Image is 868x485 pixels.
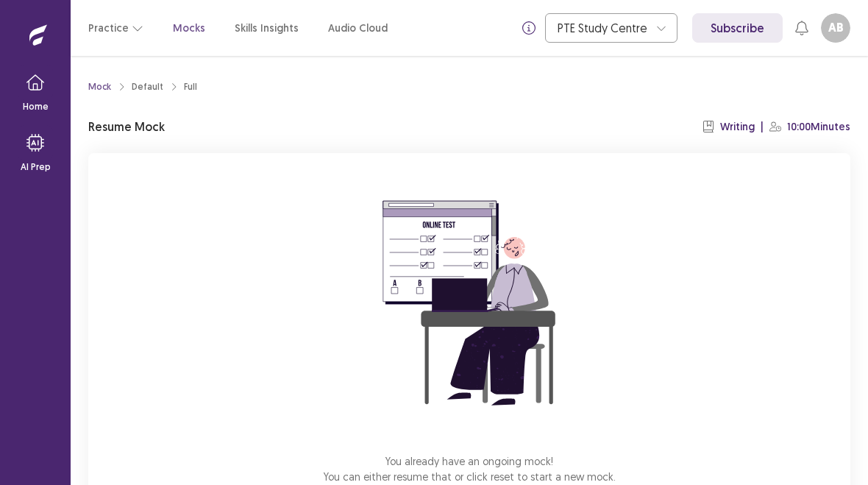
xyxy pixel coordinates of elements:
[787,119,850,135] p: 10:00 Minutes
[23,100,49,113] p: Home
[558,14,649,42] div: PTE Study Centre
[184,80,197,93] div: Full
[821,13,850,43] button: AB
[21,160,51,174] p: AI Prep
[173,21,205,36] a: Mocks
[324,453,616,484] p: You already have an ongoing mock! You can either resume that or click reset to start a new mock.
[88,80,197,93] nav: breadcrumb
[328,21,388,36] a: Audio Cloud
[516,15,542,41] button: info
[88,118,165,135] p: Resume Mock
[761,119,764,135] p: |
[235,21,299,36] a: Skills Insights
[88,15,143,41] button: Practice
[337,171,602,436] img: attend-mock
[720,119,755,135] p: Writing
[132,80,163,93] div: Default
[88,80,111,93] a: Mock
[692,13,783,43] a: Subscribe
